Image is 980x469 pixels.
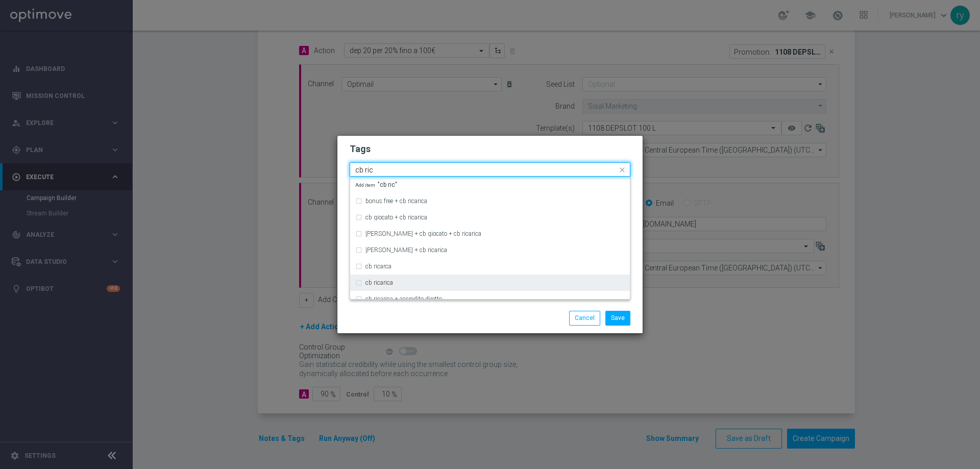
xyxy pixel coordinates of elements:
[365,198,427,204] label: bonus free + cb ricarica
[355,242,625,258] div: cb perso + cb ricarica
[365,247,447,253] label: [PERSON_NAME] + cb ricarica
[365,263,391,269] label: cb ricarca
[350,143,630,155] h2: Tags
[365,280,393,286] label: cb ricarica
[350,177,630,300] ng-dropdown-panel: Options list
[355,182,397,188] span: "cb ric"
[365,296,442,302] label: cb ricarica + accredito diretto
[355,291,625,307] div: cb ricarica + accredito diretto
[350,162,630,177] ng-select: talent
[355,258,625,275] div: cb ricarca
[355,182,378,188] span: Add item
[365,214,427,220] label: cb giocato + cb ricarica
[355,209,625,226] div: cb giocato + cb ricarica
[355,226,625,242] div: cb perso + cb giocato + cb ricarica
[365,231,481,237] label: [PERSON_NAME] + cb giocato + cb ricarica
[355,193,625,209] div: bonus free + cb ricarica
[605,311,630,325] button: Save
[355,275,625,291] div: cb ricarica
[569,311,600,325] button: Cancel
